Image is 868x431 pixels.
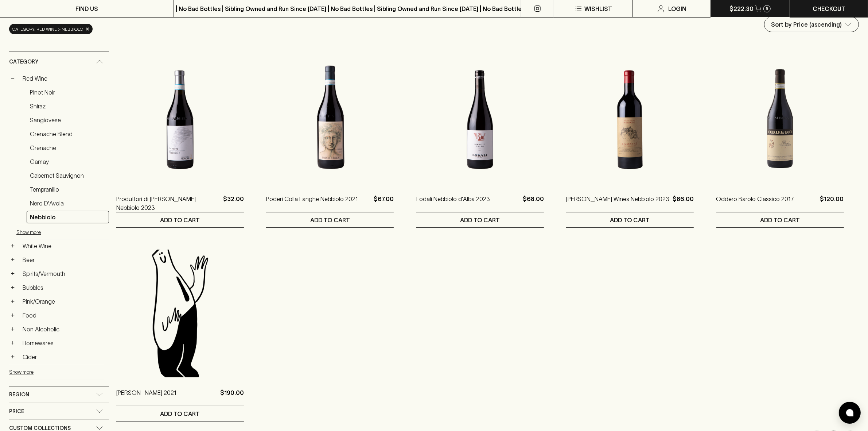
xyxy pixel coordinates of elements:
[27,142,109,154] a: Grenache
[116,56,244,184] img: Produttori di Govone Langhe Nebbiolo 2023
[266,195,358,212] a: Poderi Colla Langhe Nebbiolo 2021
[27,100,109,112] a: Shiraz
[116,388,176,406] a: [PERSON_NAME] 2021
[160,216,200,224] p: ADD TO CART
[220,388,244,406] p: $190.00
[9,75,16,82] button: −
[760,216,800,224] p: ADD TO CART
[9,284,16,291] button: +
[27,211,109,223] a: Nebbiolo
[9,390,29,399] span: Region
[729,4,754,13] p: $222.30
[523,195,544,212] p: $68.00
[27,155,109,168] a: Gamay
[416,195,490,212] a: Lodali Nebbiolo d'Alba 2023
[19,351,109,363] a: Cider
[9,407,24,416] span: Price
[716,195,794,212] a: Oddero Barolo Classico 2017
[9,326,16,333] button: +
[27,128,109,140] a: Grenache Blend
[813,4,845,13] p: Checkout
[27,183,109,196] a: Tempranillo
[566,56,694,184] img: Lambert Wines Nebbiolo 2023
[116,212,244,227] button: ADD TO CART
[19,281,109,294] a: Bubbles
[19,295,109,308] a: Pink/Orange
[27,169,109,182] a: Cabernet Sauvignon
[266,212,394,227] button: ADD TO CART
[19,72,109,85] a: Red Wine
[566,212,694,227] button: ADD TO CART
[116,195,220,212] a: Produttori di [PERSON_NAME] Nebbiolo 2023
[460,216,500,224] p: ADD TO CART
[27,197,109,209] a: Nero d'Avola
[9,256,16,263] button: +
[310,216,350,224] p: ADD TO CART
[766,7,768,11] p: 9
[673,195,694,212] p: $86.00
[19,254,109,266] a: Beer
[9,312,16,319] button: +
[416,56,544,184] img: Lodali Nebbiolo d'Alba 2023
[116,250,244,377] img: Blackhearts & Sparrows Man
[9,339,16,347] button: +
[19,337,109,349] a: Homewares
[19,268,109,280] a: Spirits/Vermouth
[716,56,844,184] img: Oddero Barolo Classico 2017
[9,353,16,361] button: +
[9,386,109,403] div: Region
[27,86,109,99] a: Pinot Noir
[19,240,109,252] a: White Wine
[9,57,38,66] span: Category
[9,298,16,305] button: +
[27,114,109,126] a: Sangiovese
[75,4,98,13] p: FIND US
[416,212,544,227] button: ADD TO CART
[16,225,112,240] button: Show more
[19,323,109,335] a: Non Alcoholic
[9,242,16,250] button: +
[85,25,90,33] span: ×
[223,195,244,212] p: $32.00
[668,4,686,13] p: Login
[566,195,669,212] a: [PERSON_NAME] Wines Nebbiolo 2023
[771,20,842,29] p: Sort by Price (ascending)
[12,26,83,33] span: Category: red wine > nebbiolo
[19,309,109,322] a: Food
[820,195,844,212] p: $120.00
[116,406,244,421] button: ADD TO CART
[9,51,109,72] div: Category
[374,195,394,212] p: $67.00
[266,56,394,184] img: Poderi Colla Langhe Nebbiolo 2021
[9,365,105,380] button: Show more
[160,409,200,418] p: ADD TO CART
[716,212,844,227] button: ADD TO CART
[9,403,109,420] div: Price
[764,17,859,32] div: Sort by Price (ascending)
[584,4,612,13] p: Wishlist
[9,270,16,277] button: +
[846,409,853,416] img: bubble-icon
[610,216,650,224] p: ADD TO CART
